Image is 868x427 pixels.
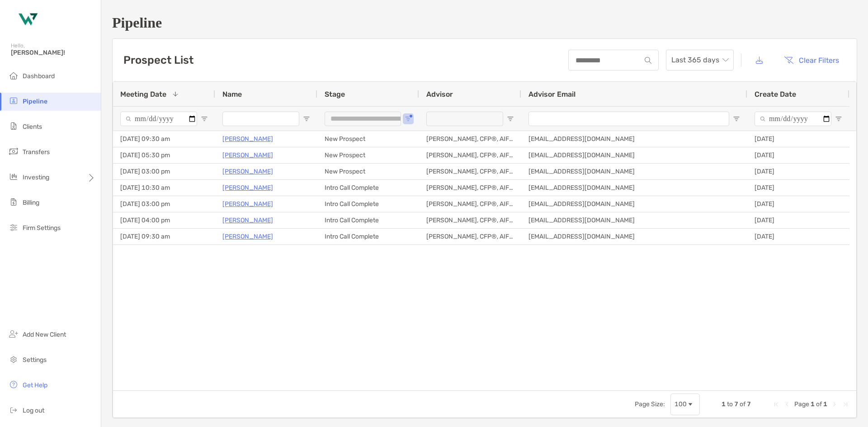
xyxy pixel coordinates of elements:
span: Page [794,400,809,408]
div: New Prospect [317,164,419,179]
img: billing icon [8,197,19,207]
a: [PERSON_NAME] [222,166,273,177]
span: Dashboard [23,72,55,80]
div: [PERSON_NAME], CFP®, AIF®, CPFA [419,196,521,212]
a: [PERSON_NAME] [222,231,273,242]
p: [PERSON_NAME] [222,182,273,193]
div: [EMAIL_ADDRESS][DOMAIN_NAME] [521,212,747,228]
a: [PERSON_NAME] [222,150,273,161]
a: [PERSON_NAME] [222,133,273,145]
span: 1 [823,400,827,408]
img: pipeline icon [8,95,19,106]
div: [PERSON_NAME], CFP®, AIF®, CRPC [419,212,521,228]
p: [PERSON_NAME] [222,198,273,210]
div: [EMAIL_ADDRESS][DOMAIN_NAME] [521,131,747,147]
span: Settings [23,356,47,364]
div: [DATE] 03:00 pm [113,164,215,179]
h1: Pipeline [112,14,857,31]
button: Open Filter Menu [303,115,310,122]
img: logout icon [8,404,19,415]
div: Last Page [842,401,849,408]
div: [DATE] 10:30 am [113,180,215,196]
div: [DATE] [747,212,849,228]
span: Advisor Email [528,90,576,99]
div: Intro Call Complete [317,212,419,228]
div: [DATE] [747,229,849,244]
button: Open Filter Menu [835,115,842,122]
div: [PERSON_NAME], CFP®, AIF®, CRPC [419,131,521,147]
img: dashboard icon [8,70,19,81]
span: Firm Settings [23,224,61,232]
button: Open Filter Menu [405,115,412,122]
img: get-help icon [8,379,19,390]
div: Page Size [670,394,700,415]
span: Billing [23,199,39,206]
span: Get Help [23,381,47,389]
div: [DATE] [747,147,849,163]
button: Open Filter Menu [507,115,514,122]
span: Clients [23,123,42,131]
div: [DATE] 04:00 pm [113,212,215,228]
div: New Prospect [317,131,419,147]
div: [PERSON_NAME], CFP®, AIF®, CRPC [419,180,521,196]
span: 1 [722,400,726,408]
a: [PERSON_NAME] [222,215,273,226]
img: firm-settings icon [8,222,19,233]
div: [PERSON_NAME], CFP®, AIF®, CRPC [419,229,521,244]
span: Name [222,90,242,99]
div: [DATE] 03:00 pm [113,196,215,212]
div: Intro Call Complete [317,229,419,244]
div: Previous Page [783,401,791,408]
button: Clear Filters [777,50,846,70]
img: Zoe Logo [11,4,43,36]
img: settings icon [8,354,19,365]
span: Advisor [426,90,453,99]
span: 1 [811,400,815,408]
span: Stage [325,90,345,99]
span: Investing [23,174,49,181]
img: transfers icon [8,146,19,157]
div: [EMAIL_ADDRESS][DOMAIN_NAME] [521,164,747,179]
div: 100 [675,400,687,408]
button: Open Filter Menu [733,115,740,122]
h3: Prospect List [123,54,193,66]
span: Last 365 days [671,50,728,70]
button: Open Filter Menu [201,115,208,122]
div: New Prospect [317,147,419,163]
div: [DATE] 09:30 am [113,131,215,147]
div: [EMAIL_ADDRESS][DOMAIN_NAME] [521,229,747,244]
span: 7 [734,400,738,408]
div: [PERSON_NAME], CFP®, AIF®, CPFA [419,147,521,163]
span: of [740,400,745,408]
img: add_new_client icon [8,328,19,339]
span: Meeting Date [120,90,166,99]
div: [DATE] [747,196,849,212]
input: Create Date Filter Input [755,112,831,126]
div: [DATE] [747,180,849,196]
input: Meeting Date Filter Input [120,112,197,126]
img: input icon [645,57,651,64]
div: First Page [773,401,780,408]
span: to [727,400,733,408]
span: Add New Client [23,331,66,338]
div: Intro Call Complete [317,196,419,212]
input: Advisor Email Filter Input [528,112,729,126]
img: investing icon [8,171,19,182]
span: Pipeline [23,98,47,105]
span: [PERSON_NAME]! [11,49,95,56]
span: 7 [747,400,751,408]
div: [DATE] [747,164,849,179]
div: [DATE] 05:30 pm [113,147,215,163]
span: Transfers [23,148,50,156]
img: clients icon [8,121,19,131]
div: [EMAIL_ADDRESS][DOMAIN_NAME] [521,180,747,196]
span: of [816,400,822,408]
div: [EMAIL_ADDRESS][DOMAIN_NAME] [521,196,747,212]
div: [PERSON_NAME], CFP®, AIF®, CRPC [419,164,521,179]
span: Create Date [755,90,796,99]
